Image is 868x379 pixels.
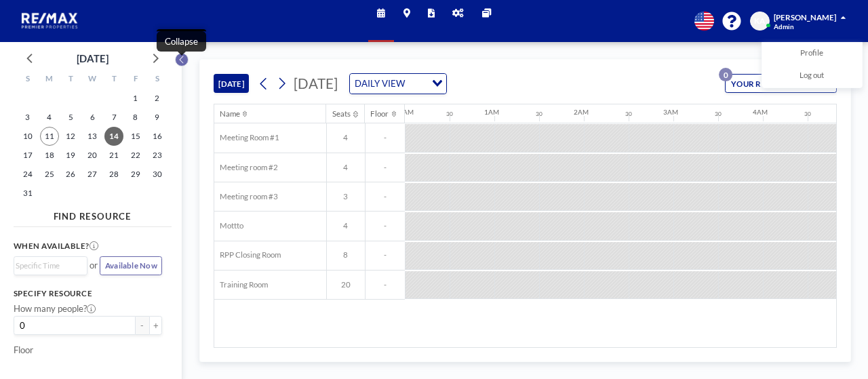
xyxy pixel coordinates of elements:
div: Floor [370,109,389,119]
div: Name [220,109,240,119]
span: KA [754,16,765,26]
button: YOUR RESERVATIONS0 [725,74,837,93]
span: Saturday, August 23, 2025 [148,146,167,165]
button: [DATE] [214,74,250,93]
span: Available Now [105,261,157,270]
div: S [146,71,168,89]
span: Log out [800,71,824,82]
span: Tuesday, August 5, 2025 [61,108,80,127]
span: 3 [327,192,365,201]
label: Floor [14,344,33,356]
span: 4 [327,163,365,172]
span: Monday, August 18, 2025 [40,146,59,165]
button: Available Now [100,256,162,275]
span: Wednesday, August 27, 2025 [83,165,102,184]
span: or [90,260,98,271]
p: 0 [719,68,732,81]
div: T [103,71,125,89]
span: - [366,163,405,172]
img: organization-logo [18,9,83,32]
div: Search for option [14,257,87,275]
span: - [366,133,405,142]
div: 1AM [484,108,499,116]
span: Mottto [214,221,243,231]
span: Friday, August 29, 2025 [126,165,145,184]
span: DAILY VIEW [353,77,408,92]
span: Sunday, August 31, 2025 [18,184,37,203]
div: 30 [446,111,453,117]
div: Seats [332,109,351,119]
h4: FIND RESOURCE [14,206,172,222]
span: - [366,221,405,231]
div: Collapse [165,36,198,47]
span: Sunday, August 3, 2025 [18,108,37,127]
span: - [366,192,405,201]
span: Thursday, August 28, 2025 [104,165,123,184]
span: - [366,280,405,290]
div: 30 [804,111,811,117]
span: Admin [774,22,794,31]
span: Friday, August 1, 2025 [126,89,145,108]
span: Monday, August 4, 2025 [40,108,59,127]
span: Profile [800,48,823,60]
a: Profile [762,43,862,65]
input: Search for option [408,77,424,92]
div: 30 [715,111,722,117]
span: Monday, August 11, 2025 [40,127,59,146]
span: [PERSON_NAME] [774,13,836,22]
span: Meeting room #3 [214,192,278,201]
span: [DATE] [294,75,338,92]
span: Saturday, August 16, 2025 [148,127,167,146]
span: Wednesday, August 6, 2025 [83,108,102,127]
span: Friday, August 15, 2025 [126,127,145,146]
span: 4 [327,133,365,142]
label: How many people? [14,303,96,315]
span: Saturday, August 2, 2025 [148,89,167,108]
div: M [39,71,60,89]
span: 4 [327,221,365,231]
span: 8 [327,250,365,260]
span: Tuesday, August 26, 2025 [61,165,80,184]
div: 30 [625,111,632,117]
div: Search for option [350,74,447,94]
span: Wednesday, August 13, 2025 [83,127,102,146]
div: T [60,71,81,89]
span: Thursday, August 7, 2025 [104,108,123,127]
span: Meeting Room #1 [214,133,279,142]
h3: Specify resource [14,289,163,298]
span: Thursday, August 14, 2025 [104,127,123,146]
span: Monday, August 25, 2025 [40,165,59,184]
span: Friday, August 8, 2025 [126,108,145,127]
div: 2AM [574,108,589,116]
div: 3AM [663,108,678,116]
div: 30 [536,111,542,117]
button: + [149,316,163,335]
span: Sunday, August 10, 2025 [18,127,37,146]
span: Saturday, August 9, 2025 [148,108,167,127]
div: W [81,71,103,89]
div: 4AM [753,108,768,116]
span: Tuesday, August 19, 2025 [61,146,80,165]
span: Thursday, August 21, 2025 [104,146,123,165]
span: Friday, August 22, 2025 [126,146,145,165]
a: Log out [762,65,862,87]
span: Meeting room #2 [214,163,278,172]
span: Sunday, August 17, 2025 [18,146,37,165]
span: Training Room [214,280,268,290]
span: Saturday, August 30, 2025 [148,165,167,184]
input: Search for option [16,260,79,272]
span: Wednesday, August 20, 2025 [83,146,102,165]
span: Tuesday, August 12, 2025 [61,127,80,146]
div: F [125,71,146,89]
span: Sunday, August 24, 2025 [18,165,37,184]
span: 20 [327,280,365,290]
span: - [366,250,405,260]
span: RPP Closing Room [214,250,281,260]
button: - [136,316,149,335]
div: [DATE] [77,49,108,68]
div: S [17,71,39,89]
